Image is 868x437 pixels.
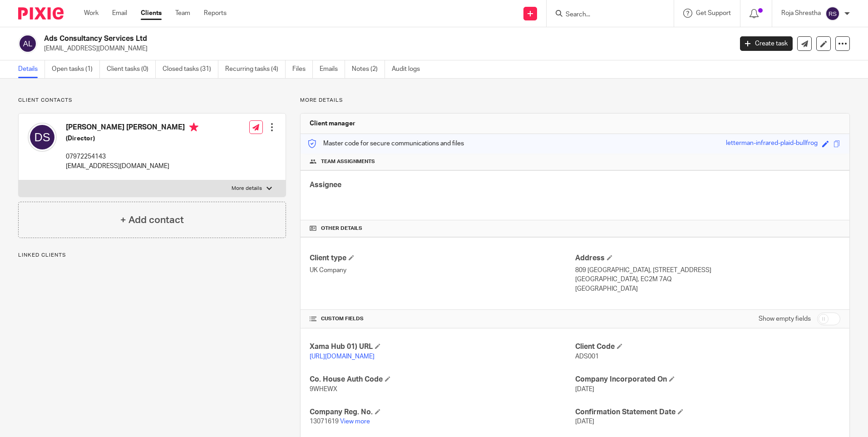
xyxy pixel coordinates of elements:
a: Open tasks (1) [52,60,100,78]
a: Email [112,9,127,18]
img: svg%3E [28,123,57,152]
span: 13071619 [310,418,339,425]
h4: Confirmation Statement Date [575,407,840,417]
p: 809 [GEOGRAPHIC_DATA], [STREET_ADDRESS] [575,266,840,275]
span: Edit Xama Hub 01) URL [375,343,380,349]
p: [GEOGRAPHIC_DATA], EC2M 7AQ [575,275,840,284]
h4: Client Code [575,342,840,352]
h4: [PERSON_NAME] [PERSON_NAME] [66,123,198,134]
span: Copy to clipboard [833,140,840,147]
span: Other details [321,225,362,232]
a: Edit client [816,36,831,51]
a: Clients [141,9,162,18]
h4: Co. House Auth Code [310,375,575,384]
span: Edit Confirmation Statement Date [678,409,683,414]
span: Assignee [310,181,341,189]
span: 9WHEWX [310,386,337,392]
img: svg%3E [825,6,840,21]
h4: Xama Hub 01) URL [310,342,575,352]
span: Edit Client Code [617,343,622,349]
a: Audit logs [392,60,427,78]
p: UK Company [310,266,575,275]
a: Files [292,60,313,78]
a: Send new email [797,36,812,51]
a: Create task [740,36,793,51]
p: Roja Shrestha [781,9,821,18]
label: Show empty fields [759,314,811,323]
a: Recurring tasks (4) [225,60,286,78]
a: Closed tasks (31) [163,60,218,78]
i: Primary [189,123,198,132]
a: Team [175,9,190,18]
p: Linked clients [18,252,286,259]
p: More details [300,97,850,104]
p: More details [232,185,262,192]
h4: Address [575,253,840,263]
span: Edit Address [607,255,612,260]
h3: Client manager [310,119,355,128]
p: 07972254143 [66,152,198,161]
p: [EMAIL_ADDRESS][DOMAIN_NAME] [44,44,726,53]
h4: Company Reg. No. [310,407,575,417]
a: Client tasks (0) [107,60,156,78]
span: [DATE] [575,418,594,425]
h4: Company Incorporated On [575,375,840,384]
span: Get Support [696,10,731,16]
h4: + Add contact [120,213,184,227]
a: View more [340,418,370,425]
span: Change Client type [349,255,354,260]
p: [EMAIL_ADDRESS][DOMAIN_NAME] [66,162,198,171]
p: Client contacts [18,97,286,104]
span: Team assignments [321,158,375,165]
a: [URL][DOMAIN_NAME] [310,353,375,360]
span: [DATE] [575,386,594,392]
span: Edit code [822,140,829,147]
p: [GEOGRAPHIC_DATA] [575,284,840,293]
input: Search [565,11,646,19]
span: ADS001 [575,353,599,360]
a: Reports [204,9,227,18]
h4: Client type [310,253,575,263]
h2: Ads Consultancy Services Ltd [44,34,590,44]
img: Pixie [18,7,64,20]
h5: (Director) [66,134,198,143]
span: Edit Company Incorporated On [669,376,675,382]
h4: CUSTOM FIELDS [310,315,575,323]
p: Master code for secure communications and files [307,139,464,148]
img: svg%3E [18,34,37,53]
div: letterman-infrared-plaid-bullfrog [726,139,818,149]
span: Edit Co. House Auth Code [385,376,390,382]
span: Edit Company Reg. No. [375,409,380,414]
a: Notes (2) [352,60,385,78]
a: Work [84,9,99,18]
a: Details [18,60,45,78]
a: Emails [320,60,345,78]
